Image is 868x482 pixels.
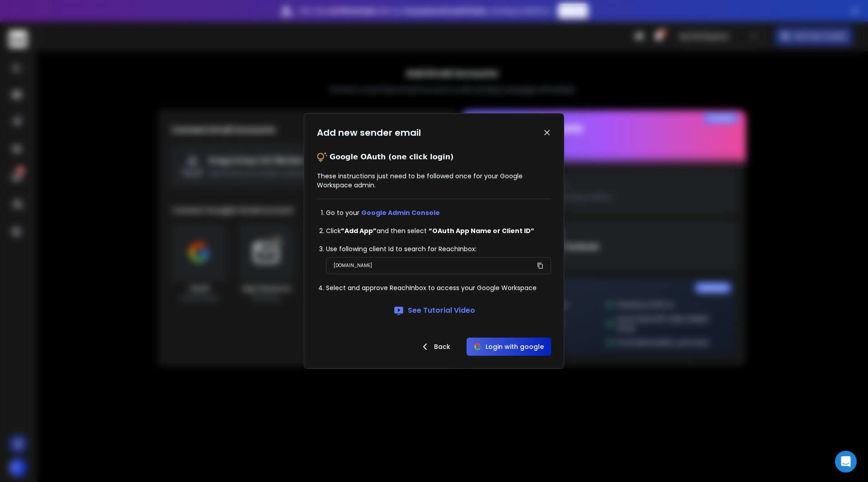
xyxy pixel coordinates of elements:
[467,338,551,356] button: Login with google
[326,208,551,217] li: Go to your
[317,152,328,162] img: tips
[393,305,475,316] a: See Tutorial Video
[317,126,421,139] h1: Add new sender email
[361,208,440,217] a: Google Admin Console
[326,226,551,235] li: Click and then select
[326,244,551,253] li: Use following client Id to search for ReachInbox:
[334,261,372,270] p: [DOMAIN_NAME]
[317,172,551,190] p: These instructions just need to be followed once for your Google Workspace admin.
[429,226,534,235] strong: “OAuth App Name or Client ID”
[835,451,857,472] div: Open Intercom Messenger
[326,283,551,292] li: Select and approve ReachInbox to access your Google Workspace
[330,152,453,162] p: Google OAuth (one click login)
[341,226,377,235] strong: ”Add App”
[412,338,458,356] button: Back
